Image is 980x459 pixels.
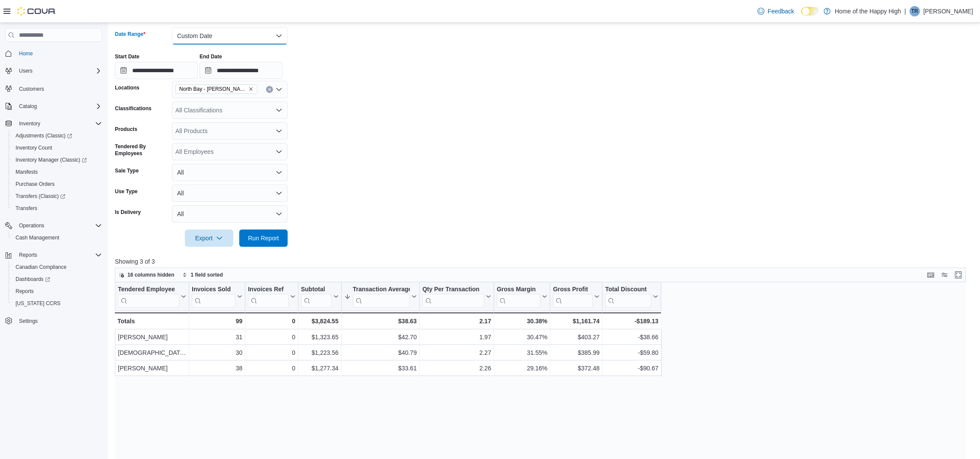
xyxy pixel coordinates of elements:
div: $1,161.74 [553,316,599,326]
button: Custom Date [172,27,288,45]
div: 30.38% [497,316,547,326]
button: Keyboard shortcuts [926,270,936,280]
button: Gross Profit [553,286,599,308]
a: Settings [16,316,41,326]
button: Inventory [16,118,44,129]
input: Dark Mode [801,7,819,16]
div: Subtotal [301,286,332,294]
a: Dashboards [12,274,54,284]
div: Invoices Sold [192,286,235,294]
div: Gross Margin [497,286,540,294]
label: Locations [115,84,140,91]
button: Invoices Ref [248,286,295,308]
span: Inventory [16,118,102,129]
div: Gross Profit [553,286,593,294]
label: Classifications [115,105,152,112]
div: Tom Rishaur [910,6,920,16]
span: Washington CCRS [12,298,102,309]
div: Gross Margin [497,286,540,308]
div: -$189.13 [605,316,658,326]
div: Tendered Employee [118,286,179,294]
div: -$38.66 [605,332,658,342]
label: Sale Type [115,167,139,174]
button: Manifests [9,166,105,178]
div: $372.48 [553,363,599,373]
div: 30.47% [497,332,547,342]
span: Cash Management [16,234,59,241]
span: North Bay - Thibeault Terrace - Fire & Flower [175,84,257,94]
label: End Date [200,53,222,60]
label: Tendered By Employees [115,143,168,157]
span: Inventory Manager (Classic) [16,156,87,163]
div: $1,277.34 [301,363,339,373]
nav: Complex example [5,44,102,350]
div: $1,223.56 [301,347,339,358]
span: Settings [19,318,38,325]
span: Operations [16,220,102,231]
button: Open list of options [276,127,282,134]
div: $42.70 [344,332,417,342]
div: -$59.80 [605,347,658,358]
button: Cash Management [9,232,105,244]
button: 1 field sorted [179,270,227,280]
span: Dark Mode [801,16,802,16]
button: Export [185,229,233,247]
button: All [172,205,288,223]
button: Settings [2,315,105,327]
button: Catalog [2,100,105,112]
a: Purchase Orders [12,179,58,189]
a: [US_STATE] CCRS [12,298,64,309]
div: 0 [248,316,295,326]
span: Manifests [16,169,38,175]
button: Catalog [16,101,40,112]
span: Dashboards [16,276,50,283]
button: Users [16,66,36,76]
span: Run Report [248,234,279,242]
span: Catalog [16,101,102,112]
button: Transaction Average [344,286,417,308]
div: 1.97 [422,332,491,342]
button: Operations [16,220,48,231]
div: 31 [192,332,242,342]
label: Date Range [115,31,146,38]
span: Transfers (Classic) [12,191,102,201]
p: Home of the Happy High [835,6,901,16]
a: Cash Management [12,233,63,243]
div: Invoices Sold [192,286,235,308]
div: 2.26 [422,363,491,373]
label: Products [115,126,137,133]
span: Reports [16,288,34,295]
span: Home [16,48,102,59]
div: 0 [248,363,295,373]
a: Inventory Manager (Classic) [12,155,90,165]
div: 30 [192,347,242,358]
span: Canadian Compliance [12,262,102,272]
a: Adjustments (Classic) [9,130,105,142]
button: Enter fullscreen [953,270,964,280]
button: Inventory Count [9,142,105,154]
button: Display options [939,270,950,280]
div: Totals [117,316,186,326]
p: Showing 3 of 3 [115,257,974,266]
span: North Bay - [PERSON_NAME] Terrace - Fire & Flower [179,85,247,93]
button: [US_STATE] CCRS [9,297,105,309]
div: 2.17 [422,316,491,326]
button: Qty Per Transaction [422,286,491,308]
div: Invoices Ref [248,286,288,294]
div: $38.63 [344,316,417,326]
input: Press the down key to open a popover containing a calendar. [200,62,282,79]
div: Total Discount [605,286,651,308]
span: Feedback [768,7,794,16]
span: Inventory [19,120,40,127]
img: Cova [17,7,56,16]
button: Subtotal [301,286,339,308]
button: Open list of options [276,86,282,93]
div: $403.27 [553,332,599,342]
a: Home [16,48,36,59]
button: Reports [2,249,105,261]
div: [PERSON_NAME] [118,332,186,342]
a: Transfers (Classic) [12,191,69,201]
button: Total Discount [605,286,658,308]
a: Inventory Count [12,143,56,153]
button: All [172,164,288,181]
